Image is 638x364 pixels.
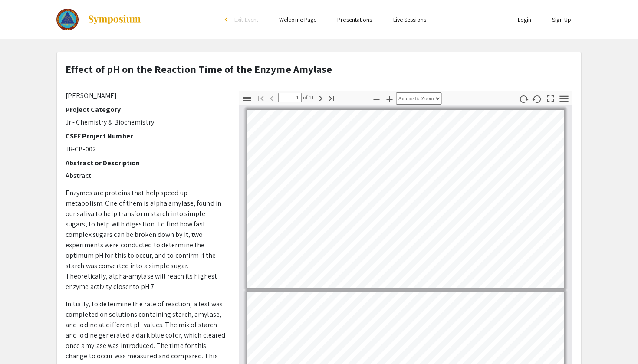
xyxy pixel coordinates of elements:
button: Previous Page [264,92,279,104]
h2: Abstract or Description [66,159,226,167]
button: Switch to Presentation Mode [543,91,558,104]
button: Toggle Sidebar [240,92,255,105]
a: Live Sessions [393,16,426,23]
p: JR-CB-002 [66,144,226,154]
p: Abstract [66,171,226,181]
div: arrow_back_ios [225,17,230,22]
button: Next Page [313,92,328,104]
iframe: Chat [7,325,37,357]
button: Tools [557,92,572,105]
span: Exit Event [234,16,258,23]
button: Go to First Page [253,92,268,104]
button: Zoom Out [369,92,384,105]
input: Page [278,93,302,102]
strong: Effect of pH on the Reaction Time of the Enzyme Amylase [66,62,332,76]
p: Jr - Chemistry & Biochemistry [66,117,226,128]
button: Zoom In [382,92,397,105]
button: Go to Last Page [324,92,339,104]
a: Login [518,16,532,23]
a: The Colorado Science & Engineering Fair [56,9,141,30]
span: of 11 [302,93,314,102]
img: Symposium by ForagerOne [87,14,141,25]
button: Rotate Counterclockwise [530,92,545,105]
a: Presentations [337,16,372,23]
p: Enzymes are proteins that help speed up metabolism. One of them is alpha amylase, found in our sa... [66,188,226,292]
h2: CSEF Project Number [66,132,226,140]
a: Sign Up [552,16,571,23]
p: [PERSON_NAME] [66,91,226,101]
select: Zoom [396,92,441,105]
a: Welcome Page [279,16,316,23]
div: Page 1 [243,106,568,292]
button: Rotate Clockwise [516,92,531,105]
h2: Project Category [66,105,226,114]
img: The Colorado Science & Engineering Fair [56,9,79,30]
